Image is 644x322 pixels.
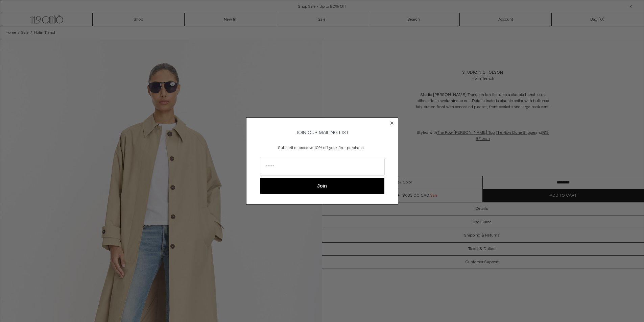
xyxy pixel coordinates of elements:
input: Email [260,159,384,175]
span: Subscribe to [278,145,301,151]
span: receive 10% off your first purchase [301,145,364,151]
button: Join [260,178,384,194]
span: JOIN OUR MAILING LIST [295,130,349,136]
button: Close dialog [389,120,396,126]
